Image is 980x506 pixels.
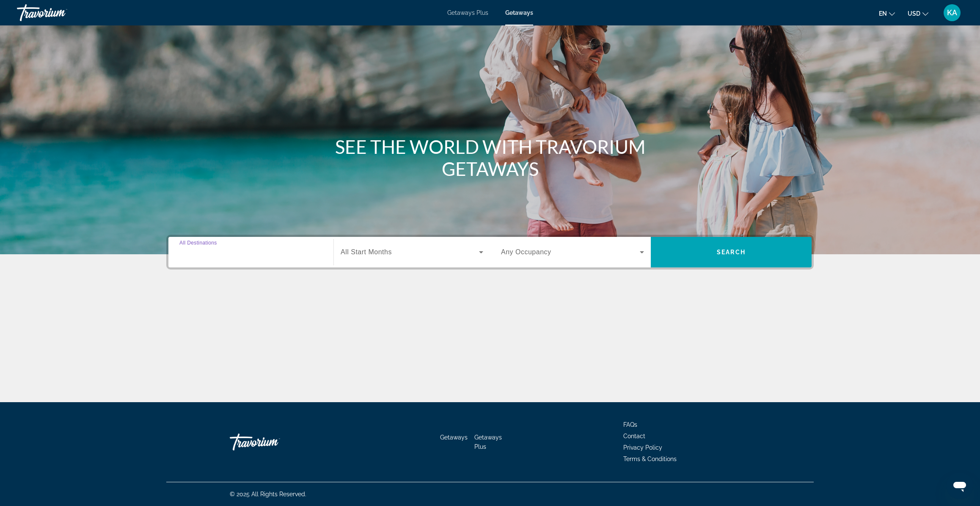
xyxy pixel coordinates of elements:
[501,248,551,256] span: Any Occupancy
[623,456,677,462] a: Terms & Conditions
[440,434,468,441] a: Getaways
[946,472,973,499] iframe: Button to launch messaging window
[623,433,645,439] a: Contact
[717,249,746,256] span: Search
[168,237,812,267] div: Search widget
[230,429,314,455] a: Travorium
[230,491,306,498] span: © 2025 All Rights Reserved.
[879,7,895,19] button: Change language
[505,9,533,16] a: Getaways
[331,136,649,180] h1: SEE THE WORLD WITH TRAVORIUM GETAWAYS
[908,7,928,19] button: Change currency
[179,240,217,245] span: All Destinations
[651,237,812,267] button: Search
[623,421,637,428] a: FAQs
[623,444,662,451] a: Privacy Policy
[17,2,102,24] a: Travorium
[474,434,502,450] a: Getaways Plus
[447,9,488,16] a: Getaways Plus
[947,8,957,17] span: KA
[908,10,920,17] span: USD
[341,248,392,256] span: All Start Months
[941,4,963,22] button: User Menu
[879,10,887,17] span: en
